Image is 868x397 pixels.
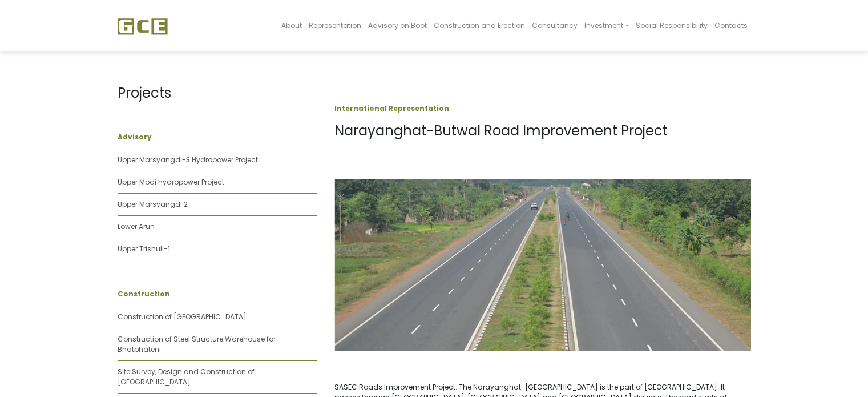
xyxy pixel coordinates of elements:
[434,21,525,30] span: Construction and Erection
[118,334,276,354] a: Construction of Steel Structure Warehouse for Bhatbhateni
[334,179,751,351] img: NRB.jpg
[118,367,255,387] a: Site Survey, Design and Construction of [GEOGRAPHIC_DATA]
[118,83,317,103] p: Projects
[281,21,302,30] span: About
[118,199,188,209] a: Upper Marsyangdi 2
[584,21,623,30] span: Investment
[368,21,427,30] span: Advisory on Boot
[278,3,305,47] a: About
[632,3,711,47] a: Social Responsibility
[711,3,751,47] a: Contacts
[118,289,317,299] p: Construction
[528,3,581,47] a: Consultancy
[118,244,170,254] a: Upper Trishuli-1
[309,21,361,30] span: Representation
[365,3,430,47] a: Advisory on Boot
[636,21,708,30] span: Social Responsibility
[430,3,528,47] a: Construction and Erection
[118,222,155,231] a: Lower Arun
[581,3,632,47] a: Investment
[118,132,317,142] p: Advisory
[118,155,258,165] a: Upper Marsyangdi-3 Hydropower Project
[118,177,224,187] a: Upper Modi hydropower Project
[334,103,751,114] p: International Representation
[118,312,247,322] a: Construction of [GEOGRAPHIC_DATA]
[714,21,748,30] span: Contacts
[532,21,578,30] span: Consultancy
[334,123,751,139] h1: Narayanghat-Butwal Road Improvement Project
[305,3,365,47] a: Representation
[118,18,168,35] img: GCE Group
